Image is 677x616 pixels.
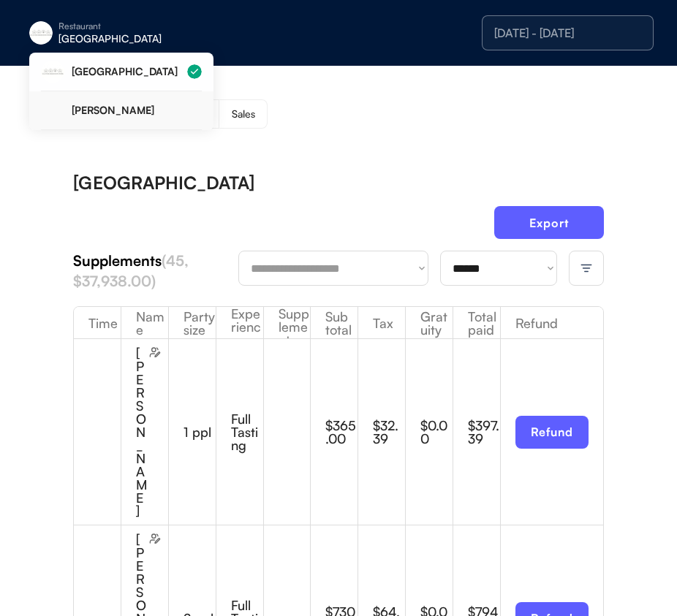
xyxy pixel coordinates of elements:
div: [GEOGRAPHIC_DATA] [58,34,243,44]
div: Supplements [73,251,238,292]
div: [DATE] - [DATE] [494,27,641,39]
button: Refund [515,416,589,449]
div: Experience [216,307,263,346]
div: Time [74,316,121,330]
div: Name [121,310,168,336]
div: $32.39 [373,419,405,445]
div: Tax [358,316,405,330]
button: Export [494,206,604,239]
div: Total paid [453,310,500,336]
div: Refund [501,316,603,330]
div: Supplements [264,307,311,346]
img: filter-lines.svg [580,262,593,275]
img: users-edit.svg [149,533,161,544]
img: yH5BAEAAAAALAAAAAABAAEAAAIBRAA7 [41,99,64,122]
div: Restaurant [58,22,243,31]
div: [GEOGRAPHIC_DATA] [72,66,180,77]
div: $0.00 [420,419,453,445]
div: Gratuity [406,310,453,336]
img: users-edit.svg [149,346,161,358]
div: [PERSON_NAME] [136,346,146,517]
div: Sales [232,109,255,119]
img: eleven-madison-park-new-york-ny-logo-1.jpg [41,60,64,83]
div: [PERSON_NAME] [72,105,202,115]
img: eleven-madison-park-new-york-ny-logo-1.jpg [29,21,53,45]
div: $397.39 [468,419,500,445]
div: Party size [169,310,216,336]
div: $365.00 [325,419,358,445]
div: 1 ppl [184,425,216,438]
div: Sub total [311,310,358,336]
img: Group%2048096198.svg [187,64,202,79]
div: Full Tasting [231,412,263,452]
div: [GEOGRAPHIC_DATA] [73,174,254,191]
